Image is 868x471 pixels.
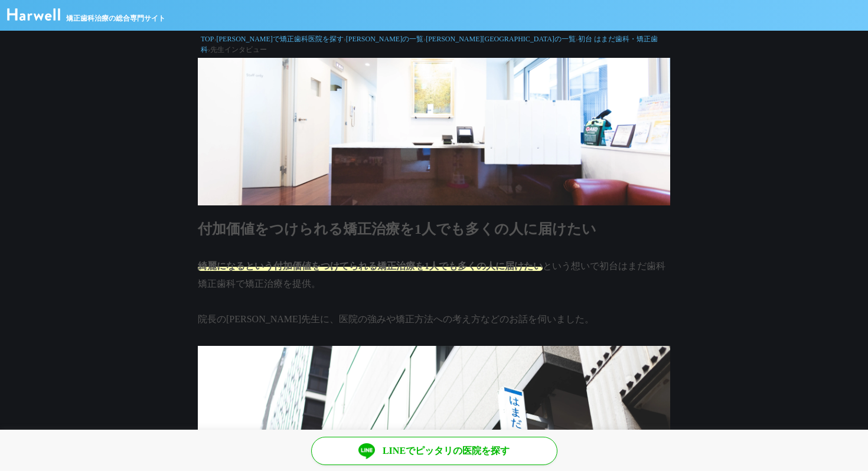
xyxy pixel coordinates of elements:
span: 先生インタビュー [210,45,267,54]
a: TOP [201,35,214,43]
a: LINEでピッタリの医院を探す [311,437,557,465]
span: 矯正歯科治療の総合専門サイト [66,13,165,24]
a: [PERSON_NAME]の一覧 [346,35,423,43]
a: ハーウェル [7,12,60,22]
a: [PERSON_NAME][GEOGRAPHIC_DATA]の一覧 [426,35,576,43]
span: 綺麗になるという付加価値をつけてられる矯正治療を1人でも多くの人に届けたい [198,261,543,271]
img: 歯科医院_初台はまだ歯科矯正歯科_受付 [198,58,670,205]
a: [PERSON_NAME]で矯正歯科医院を探す [216,35,343,43]
img: ハーウェル [7,8,60,21]
h1: 付加価値をつけられる矯正治療を1人でも多くの人に届けたい [198,218,670,240]
p: という想いで初台はまだ歯科矯正歯科で矯正治療を提供。 院長の[PERSON_NAME]先生に、医院の強みや矯正方法への考え方などのお話を伺いました。 [198,257,670,328]
div: › › › › › [198,31,670,58]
